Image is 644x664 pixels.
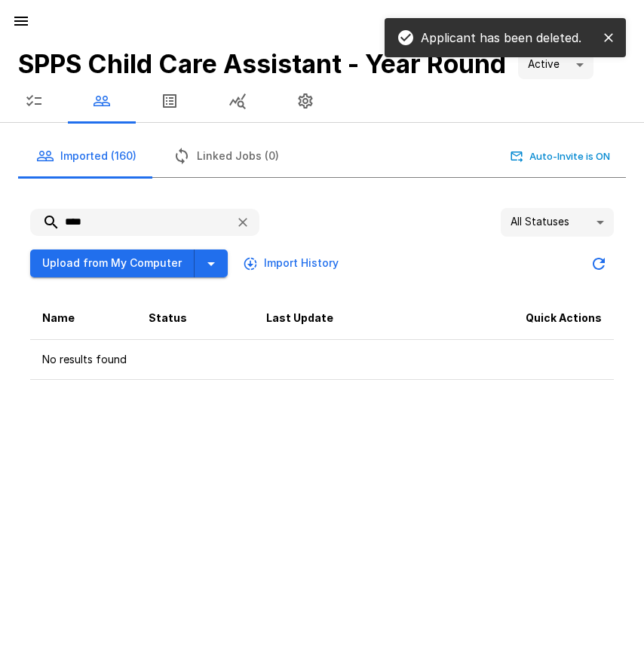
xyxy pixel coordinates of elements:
th: Last Update [254,297,425,340]
button: Import History [240,249,345,277]
div: Active [518,50,593,79]
button: Auto-Invite is ON [508,145,614,168]
button: Upload from My Computer [30,249,195,277]
button: Imported (160) [18,135,155,177]
b: SPPS Child Care Assistant - Year Round [18,48,506,79]
th: Quick Actions [425,297,614,340]
div: All Statuses [501,208,614,237]
td: No results found [30,339,614,379]
th: Status [136,297,254,340]
button: close [597,26,620,49]
button: Linked Jobs (0) [155,135,297,177]
p: Applicant has been deleted. [421,29,581,47]
th: Name [30,297,136,340]
button: Updated Today - 9:14 AM [584,249,614,279]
